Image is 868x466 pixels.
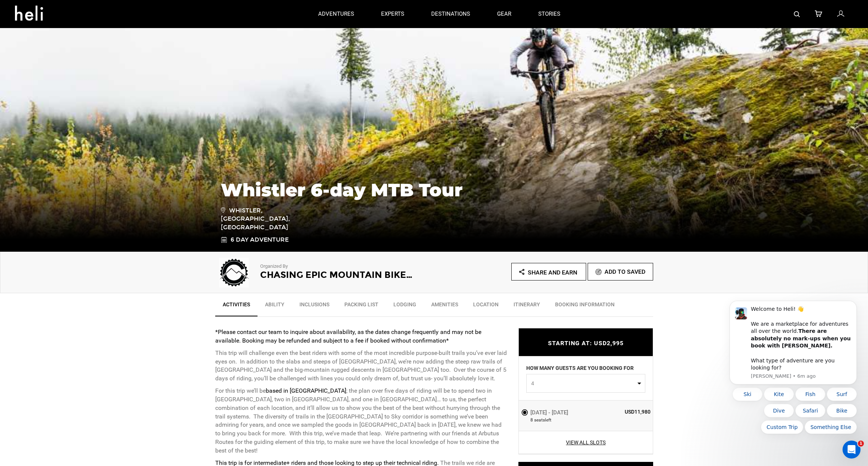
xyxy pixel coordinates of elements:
a: Inclusions [292,297,337,316]
a: Amenities [424,297,466,316]
span: Whistler, [GEOGRAPHIC_DATA], [GEOGRAPHIC_DATA] [221,206,328,232]
span: Share and Earn [528,269,577,276]
label: [DATE] - [DATE] [521,408,570,417]
a: View All Slots [521,439,651,446]
span: Add To Saved [604,268,645,275]
a: Activities [215,297,258,316]
strong: *Please contact our team to inquire about availability, as the dates change frequently and may no... [215,328,481,344]
a: Ability [258,297,292,316]
p: Organized By [260,263,414,270]
span: s [543,417,545,423]
iframe: Intercom live chat [843,441,861,459]
iframe: Intercom notifications message [718,252,868,446]
button: 4 [526,374,645,393]
span: STARTING AT: USD2,995 [548,340,624,347]
p: experts [381,10,404,18]
p: adventures [318,10,354,18]
span: 6 Day Adventure [231,236,289,244]
a: Packing List [337,297,386,316]
span: 1 [858,441,864,447]
a: BOOKING INFORMATION [548,297,622,316]
p: This trip will challenge even the best riders with some of the most incredible purpose-built trai... [215,349,507,383]
h2: Chasing Epic Mountain Bike Adventures [260,270,414,280]
img: 041fcd965901ba323288d09284cef88e.png [215,258,253,288]
a: Itinerary [506,297,548,316]
span: USD11,980 [597,408,651,416]
a: Location [466,297,506,316]
p: For this trip we’ll be ; the plan over five days of riding will be to spend two in [GEOGRAPHIC_DA... [215,387,507,455]
h1: Whistler 6-day MTB Tour [221,180,648,200]
span: 8 [530,417,533,423]
p: destinations [431,10,470,18]
img: search-bar-icon.svg [794,11,800,17]
a: Lodging [386,297,424,316]
strong: based in [GEOGRAPHIC_DATA] [266,387,346,394]
label: HOW MANY GUESTS ARE YOU BOOKING FOR [526,364,634,374]
span: seat left [534,417,551,423]
span: 4 [531,380,636,387]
